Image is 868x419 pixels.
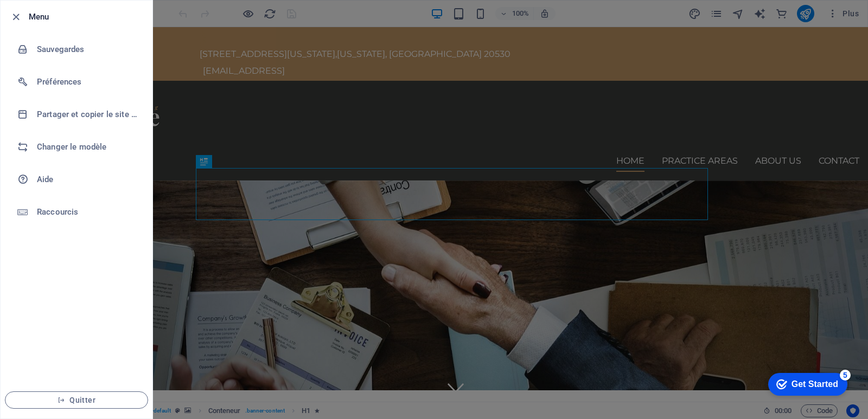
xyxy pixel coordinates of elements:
button: Quitter [5,391,148,409]
h6: Préférences [37,75,137,88]
a: Aide [1,163,152,196]
h6: Menu [29,10,144,23]
div: Get Started [32,12,79,22]
h6: Changer le modèle [37,140,137,153]
h6: Partager et copier le site web [37,108,137,121]
div: Get Started 5 items remaining, 0% complete [9,5,88,28]
h6: Sauvegardes [37,43,137,56]
h6: Aide [37,173,137,186]
h6: Raccourcis [37,205,137,218]
div: 5 [80,2,91,13]
span: Quitter [14,396,139,404]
